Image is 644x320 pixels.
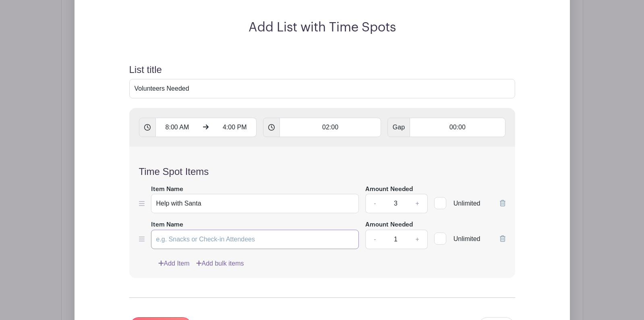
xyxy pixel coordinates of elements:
span: Unlimited [453,200,480,207]
input: Gap [410,118,505,137]
input: e.g. Snacks or Check-in Attendees [151,194,359,213]
h2: Add List with Time Spots [120,20,525,35]
label: Amount Needed [365,185,413,194]
label: Amount Needed [365,220,413,230]
input: e.g. Snacks or Check-in Attendees [151,230,359,249]
a: Add bulk items [196,259,244,268]
a: + [407,230,427,249]
a: + [407,194,427,213]
input: Timespot length [280,118,381,137]
a: - [365,194,384,213]
span: Gap [387,118,410,137]
label: Item Name [151,185,183,194]
label: List title [129,64,162,76]
input: Until [213,118,257,137]
input: From [155,118,199,137]
label: Item Name [151,220,183,230]
span: Unlimited [453,235,480,242]
a: Add Item [158,259,190,268]
a: - [365,230,384,249]
input: e.g. Things or volunteers we need for the event [129,79,515,98]
h4: Time Spot Items [139,166,505,178]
